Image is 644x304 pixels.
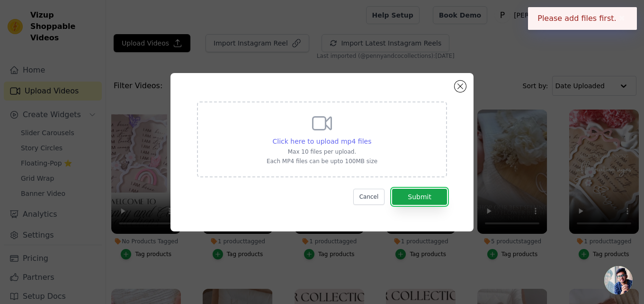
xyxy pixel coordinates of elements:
p: Max 10 files per upload. [267,148,377,156]
button: Cancel [353,189,385,205]
div: Please add files first. [528,7,637,30]
button: Submit [392,189,447,205]
span: Click here to upload mp4 files [273,138,372,145]
button: Close modal [455,81,466,92]
button: Close [617,13,627,24]
p: Each MP4 files can be upto 100MB size [267,157,377,165]
div: Open chat [604,266,633,295]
